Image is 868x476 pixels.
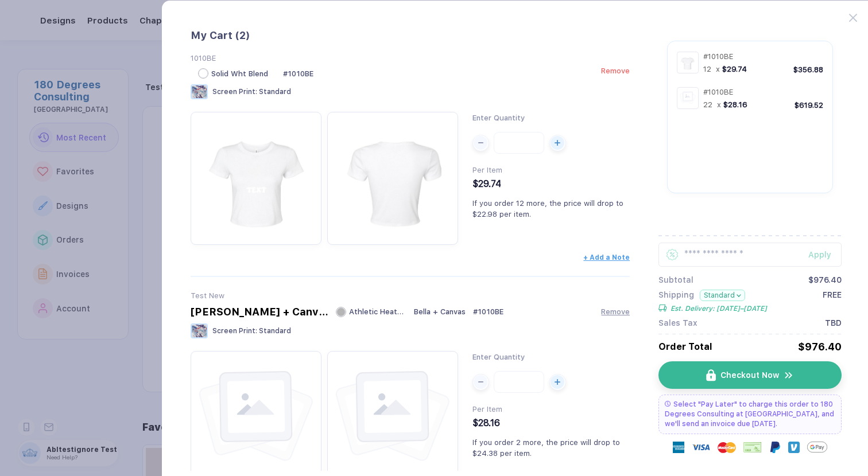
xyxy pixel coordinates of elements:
img: master-card [718,438,736,457]
span: Sales Tax [658,318,697,327]
span: Subtotal [658,275,693,284]
img: icon [784,370,794,381]
img: Screen Print [191,323,208,338]
img: pay later [665,401,671,407]
button: Standard [700,290,745,301]
button: + Add a Note [583,253,630,262]
span: $29.74 [722,65,747,73]
button: Remove [601,67,630,75]
span: Screen Print : [212,88,257,96]
button: Apply [794,243,842,267]
img: cheque [743,442,762,453]
img: 1759250441048bmect_nt_front.png [196,118,316,237]
img: express [673,442,684,453]
span: # 1010BE [703,88,733,96]
span: Per Item [472,405,502,413]
img: icon [706,369,716,381]
span: Bella + Canvas [414,307,466,316]
div: $619.52 [795,101,823,110]
span: 22 [703,100,712,109]
div: Test New [191,291,630,300]
div: $976.40 [808,275,842,284]
span: Standard [259,327,291,335]
span: $28.16 [472,418,500,428]
div: My Cart ( 2 ) [191,29,630,42]
img: 1759250441048bmect_nt_front.png [679,54,696,71]
img: 1759250441048qaceh_nt_back.png [333,118,452,237]
span: $29.74 [472,178,501,189]
span: Screen Print : [212,327,257,335]
span: Shipping [658,290,694,301]
span: Standard [259,88,291,96]
span: Est. Delivery: [DATE]–[DATE] [671,305,767,313]
span: Checkout Now [720,370,779,380]
span: FREE [823,290,842,313]
span: TBD [825,318,842,327]
div: [PERSON_NAME] + Canvas [DEMOGRAPHIC_DATA]' Micro Ribbed Baby Tee [191,306,328,318]
span: Enter Quantity [472,353,525,361]
div: $356.88 [793,65,823,74]
span: Enter Quantity [472,114,525,122]
div: 1010BE [191,54,630,63]
span: If you order 2 more, the price will drop to $24.38 per item. [472,438,620,458]
span: Order Total [658,341,712,352]
span: $28.16 [723,100,747,109]
img: Venmo [788,442,800,453]
span: # 1010BE [703,52,733,61]
img: Screen Print [191,84,208,99]
button: Remove [601,307,630,316]
img: image_error.svg [679,89,696,107]
div: $976.40 [798,341,842,353]
div: Apply [808,250,842,259]
img: Paypal [769,442,781,453]
span: If you order 12 more, the price will drop to $22.98 per item. [472,199,623,219]
span: Solid Wht Blend [211,69,268,78]
span: x [716,65,720,73]
span: Per Item [472,166,502,174]
span: Athletic Heather [349,307,406,316]
img: Google Pay [807,437,827,457]
button: iconCheckout Nowicon [658,361,841,389]
img: visa [692,438,710,457]
span: 12 [703,65,711,73]
span: x [717,100,721,109]
div: Select "Pay Later" to charge this order to 180 Degrees Consulting at [GEOGRAPHIC_DATA], and we'll... [658,395,841,434]
img: image_error.svg [333,357,452,476]
img: image_error.svg [196,357,316,476]
span: # 1010BE [473,307,503,316]
span: # 1010BE [283,69,313,78]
